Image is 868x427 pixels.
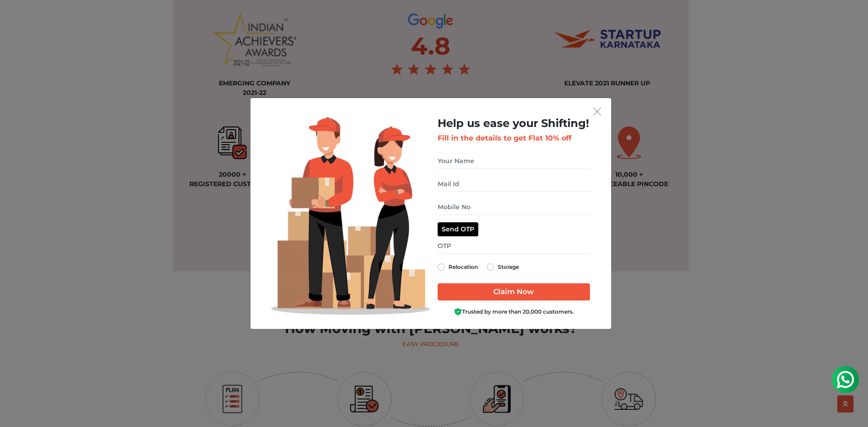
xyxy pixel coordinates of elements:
input: Mobile No [438,199,590,215]
h2: Help us ease your Shifting! [438,117,590,130]
input: OTP [438,238,590,254]
label: Relocation [448,262,478,272]
label: Storage [498,262,519,272]
div: Trusted by more than 20,000 customers. [438,308,590,316]
input: Your Name [438,153,590,169]
img: Boxigo Customer Shield [454,308,462,316]
h3: Fill in the details to get Flat 10% off [438,134,590,142]
input: Claim Now [438,283,590,300]
img: Lead Welcome Image [271,117,430,315]
img: exit [593,108,601,116]
img: whatsapp-icon.svg [9,9,27,27]
input: Mail Id [438,176,590,192]
button: Send OTP [438,222,478,236]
